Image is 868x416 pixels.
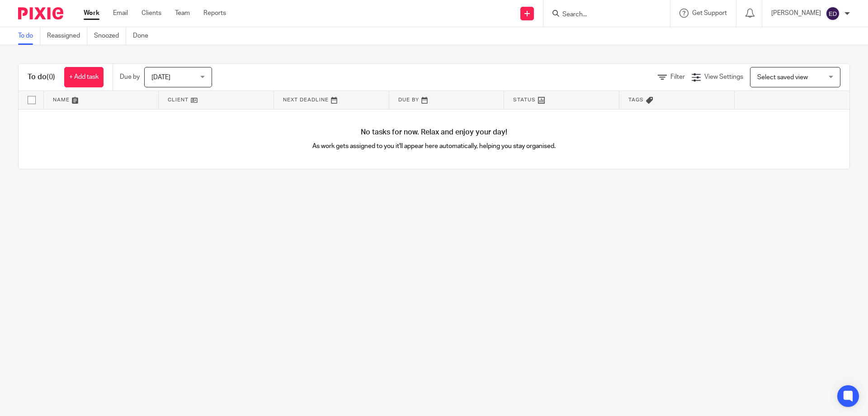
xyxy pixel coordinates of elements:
[561,11,643,19] input: Search
[28,72,55,82] h1: To do
[203,9,226,18] a: Reports
[47,73,55,81] span: (0)
[175,9,190,18] a: Team
[18,27,40,45] a: To do
[670,74,685,80] span: Filter
[18,7,63,19] img: Pixie
[94,27,126,45] a: Snoozed
[151,74,170,81] span: [DATE]
[826,6,840,21] img: svg%3E
[142,9,161,18] a: Clients
[19,128,849,137] h4: No tasks for now. Relax and enjoy your day!
[120,72,140,81] p: Due by
[47,27,87,45] a: Reassigned
[704,74,743,80] span: View Settings
[226,142,642,151] p: As work gets assigned to you it'll appear here automatically, helping you stay organised.
[84,9,99,18] a: Work
[113,9,128,18] a: Email
[771,9,821,18] p: [PERSON_NAME]
[64,67,104,87] a: + Add task
[133,27,155,45] a: Done
[692,10,727,16] span: Get Support
[757,74,808,81] span: Select saved view
[628,97,644,102] span: Tags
